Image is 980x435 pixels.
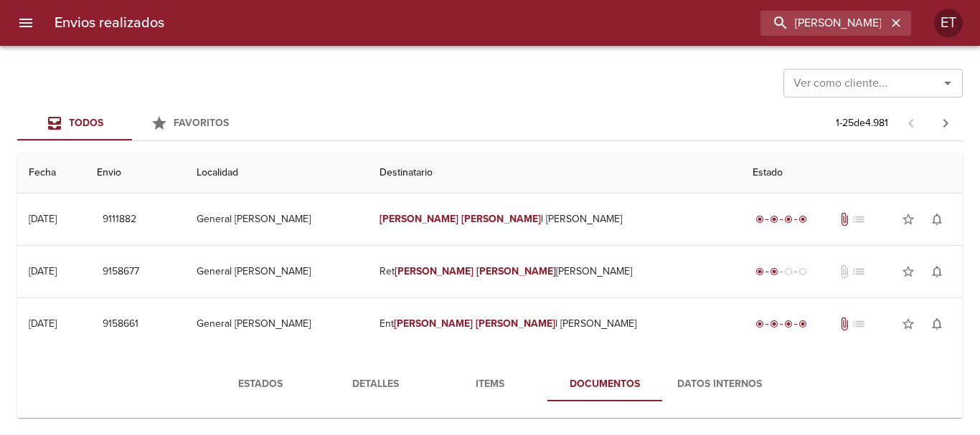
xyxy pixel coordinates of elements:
[784,215,793,224] span: radio_button_checked
[212,376,309,393] span: Estados
[103,315,138,333] span: 9158661
[556,376,654,393] span: Documentos
[760,11,887,36] input: buscar
[85,153,186,193] th: Envio
[798,320,807,328] span: radio_button_checked
[368,246,741,297] td: Ret [PERSON_NAME]
[394,317,473,330] em: [PERSON_NAME]
[930,317,944,331] span: notifications_none
[923,257,951,286] button: Activar notificaciones
[461,213,541,225] em: [PERSON_NAME]
[923,310,951,338] button: Activar notificaciones
[368,298,741,350] td: Ent l [PERSON_NAME]
[753,317,810,331] div: Entregado
[97,311,144,338] button: 9158661
[894,310,923,338] button: Agregar a favoritos
[784,267,793,276] span: radio_button_unchecked
[837,317,852,331] span: Tiene documentos adjuntos
[69,117,103,129] span: Todos
[755,215,764,224] span: radio_button_checked
[753,212,810,226] div: Entregado
[938,73,958,93] button: Abrir
[770,267,778,276] span: radio_button_checked
[901,264,915,279] span: star_border
[901,317,915,331] span: star_border
[923,205,951,234] button: Activar notificaciones
[836,116,888,130] p: 1 - 25 de 4.981
[837,264,852,279] span: No tiene documentos adjuntos
[395,265,474,277] em: [PERSON_NAME]
[103,211,137,229] span: 9111882
[29,213,57,225] div: [DATE]
[380,213,459,225] em: [PERSON_NAME]
[97,259,145,285] button: 9158677
[476,317,555,330] em: [PERSON_NAME]
[441,376,539,393] span: Items
[852,212,866,226] span: No tiene pedido asociado
[103,263,139,281] span: 9158677
[29,317,57,330] div: [DATE]
[368,153,741,193] th: Destinatario
[755,267,764,276] span: radio_button_checked
[326,376,424,393] span: Detalles
[55,11,164,34] h6: Envios realizados
[770,320,778,328] span: radio_button_checked
[671,376,768,393] span: Datos Internos
[753,264,810,279] div: Despachado
[798,215,807,224] span: radio_button_checked
[852,264,866,279] span: No tiene pedido asociado
[185,246,367,297] td: General [PERSON_NAME]
[784,320,793,328] span: radio_button_checked
[930,212,944,226] span: notifications_none
[798,267,807,276] span: radio_button_unchecked
[770,215,778,224] span: radio_button_checked
[174,117,229,129] span: Favoritos
[203,367,777,401] div: Tabs detalle de guia
[17,106,247,140] div: Tabs Envios
[9,6,43,40] button: menu
[741,153,963,193] th: Estado
[97,206,143,233] button: 9111882
[29,265,57,277] div: [DATE]
[837,212,852,226] span: Tiene documentos adjuntos
[476,265,556,277] em: [PERSON_NAME]
[755,320,764,328] span: radio_button_checked
[185,153,367,193] th: Localidad
[894,257,923,286] button: Agregar a favoritos
[934,9,963,37] div: ET
[852,317,866,331] span: No tiene pedido asociado
[185,298,367,350] td: General [PERSON_NAME]
[894,205,923,234] button: Agregar a favoritos
[185,193,367,245] td: General [PERSON_NAME]
[901,212,915,226] span: star_border
[368,193,741,245] td: l [PERSON_NAME]
[930,264,944,279] span: notifications_none
[17,153,85,193] th: Fecha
